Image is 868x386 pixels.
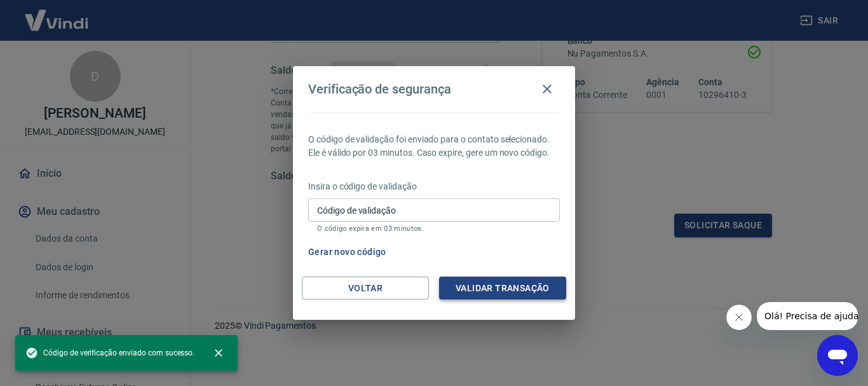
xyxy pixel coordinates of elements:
[302,277,429,300] button: Voltar
[303,240,391,264] button: Gerar novo código
[757,302,858,330] iframe: Mensagem da empresa
[25,347,194,359] span: Código de verificação enviado com sucesso.
[205,339,233,367] button: close
[439,277,566,300] button: Validar transação
[817,335,858,376] iframe: Botão para abrir a janela de mensagens
[308,133,560,160] p: O código de validação foi enviado para o contato selecionado. Ele é válido por 03 minutos. Caso e...
[317,224,551,233] p: O código expira em 03 minutos.
[308,81,451,97] h4: Verificação de segurança
[726,305,752,330] iframe: Fechar mensagem
[8,9,107,19] span: Olá! Precisa de ajuda?
[308,180,560,193] p: Insira o código de validação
